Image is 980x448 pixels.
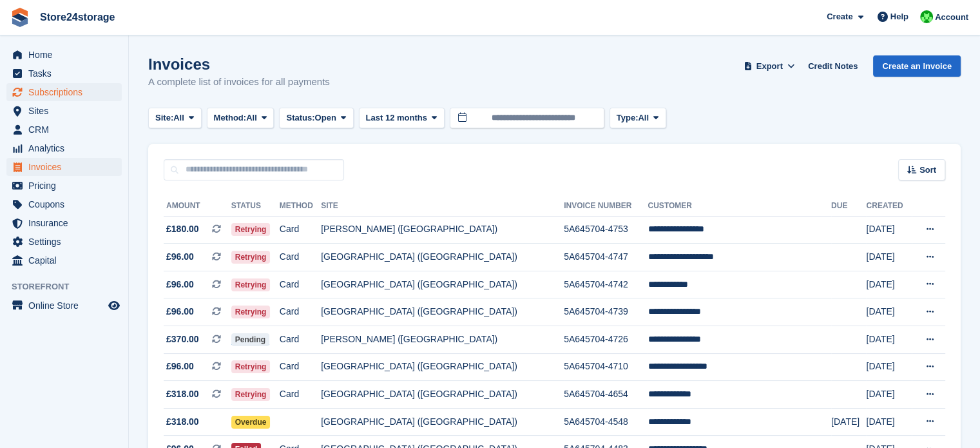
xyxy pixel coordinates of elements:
[28,64,106,83] span: Tasks
[166,333,199,346] span: £370.00
[564,244,648,271] td: 5A645704-4747
[231,388,271,401] span: Retrying
[6,158,122,176] a: menu
[280,196,321,217] th: Method
[564,196,648,217] th: Invoice Number
[231,306,271,318] span: Retrying
[321,353,564,381] td: [GEOGRAPHIC_DATA] ([GEOGRAPHIC_DATA])
[6,121,122,139] a: menu
[866,196,912,217] th: Created
[827,10,852,23] span: Create
[231,360,271,373] span: Retrying
[28,46,106,64] span: Home
[155,112,173,124] span: Site:
[35,6,120,28] a: Store24storage
[231,196,280,217] th: Status
[28,297,106,315] span: Online Store
[28,121,106,139] span: CRM
[279,108,353,129] button: Status: Open
[831,196,867,217] th: Due
[207,108,274,129] button: Method: All
[166,387,199,401] span: £318.00
[6,297,122,315] a: menu
[164,196,231,217] th: Amount
[10,8,30,27] img: stora-icon-8386f47178a22dfd0bd8f6a31ec36ba5ce8667c1dd55bd0f319d3a0aa187defe.svg
[28,102,106,120] span: Sites
[246,112,257,124] span: All
[166,222,199,236] span: £180.00
[890,10,908,23] span: Help
[831,408,867,436] td: [DATE]
[280,381,321,409] td: Card
[866,216,912,244] td: [DATE]
[6,102,122,120] a: menu
[564,381,648,409] td: 5A645704-4654
[741,55,798,77] button: Export
[564,298,648,326] td: 5A645704-4739
[321,196,564,217] th: Site
[173,112,184,124] span: All
[866,353,912,381] td: [DATE]
[6,46,122,64] a: menu
[315,112,336,124] span: Open
[321,381,564,409] td: [GEOGRAPHIC_DATA] ([GEOGRAPHIC_DATA])
[231,223,271,236] span: Retrying
[638,112,649,124] span: All
[359,108,445,129] button: Last 12 months
[617,112,639,124] span: Type:
[280,326,321,354] td: Card
[286,112,314,124] span: Status:
[6,251,122,269] a: menu
[366,112,427,124] span: Last 12 months
[648,196,831,217] th: Customer
[866,298,912,326] td: [DATE]
[321,271,564,298] td: [GEOGRAPHIC_DATA] ([GEOGRAPHIC_DATA])
[148,75,330,90] p: A complete list of invoices for all payments
[564,271,648,298] td: 5A645704-4742
[166,360,194,373] span: £96.00
[148,108,202,129] button: Site: All
[214,112,247,124] span: Method:
[6,64,122,83] a: menu
[873,55,961,77] a: Create an Invoice
[166,415,199,429] span: £318.00
[166,305,194,318] span: £96.00
[610,108,666,129] button: Type: All
[321,326,564,354] td: [PERSON_NAME] ([GEOGRAPHIC_DATA])
[28,214,106,232] span: Insurance
[6,214,122,232] a: menu
[280,216,321,244] td: Card
[803,55,863,77] a: Credit Notes
[28,83,106,101] span: Subscriptions
[6,233,122,251] a: menu
[280,353,321,381] td: Card
[231,251,271,264] span: Retrying
[866,381,912,409] td: [DATE]
[166,278,194,291] span: £96.00
[231,278,271,291] span: Retrying
[28,158,106,176] span: Invoices
[28,139,106,157] span: Analytics
[564,216,648,244] td: 5A645704-4753
[6,139,122,157] a: menu
[280,271,321,298] td: Card
[28,195,106,213] span: Coupons
[321,408,564,436] td: [GEOGRAPHIC_DATA] ([GEOGRAPHIC_DATA])
[6,83,122,101] a: menu
[564,353,648,381] td: 5A645704-4710
[6,195,122,213] a: menu
[148,55,330,73] h1: Invoices
[28,233,106,251] span: Settings
[321,216,564,244] td: [PERSON_NAME] ([GEOGRAPHIC_DATA])
[756,60,783,73] span: Export
[166,250,194,264] span: £96.00
[28,177,106,195] span: Pricing
[935,11,968,24] span: Account
[564,326,648,354] td: 5A645704-4726
[920,10,933,23] img: Tracy Harper
[280,298,321,326] td: Card
[866,244,912,271] td: [DATE]
[564,408,648,436] td: 5A645704-4548
[866,271,912,298] td: [DATE]
[12,280,128,293] span: Storefront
